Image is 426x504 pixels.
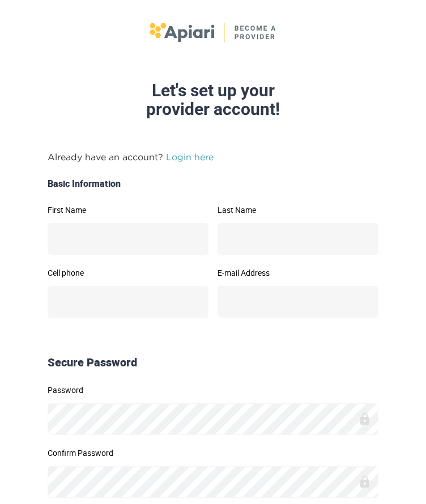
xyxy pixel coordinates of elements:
[166,152,214,162] a: Login here
[218,206,378,214] label: Last Name
[218,269,378,277] label: E-mail Address
[48,206,208,214] label: First Name
[48,269,208,277] label: Cell phone
[15,81,411,118] div: Let's set up your provider account!
[43,177,383,190] div: Basic Information
[48,449,378,457] label: Confirm Password
[48,150,378,164] p: Already have an account?
[43,354,383,371] div: Secure Password
[150,23,277,42] img: logo
[48,386,378,394] label: Password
